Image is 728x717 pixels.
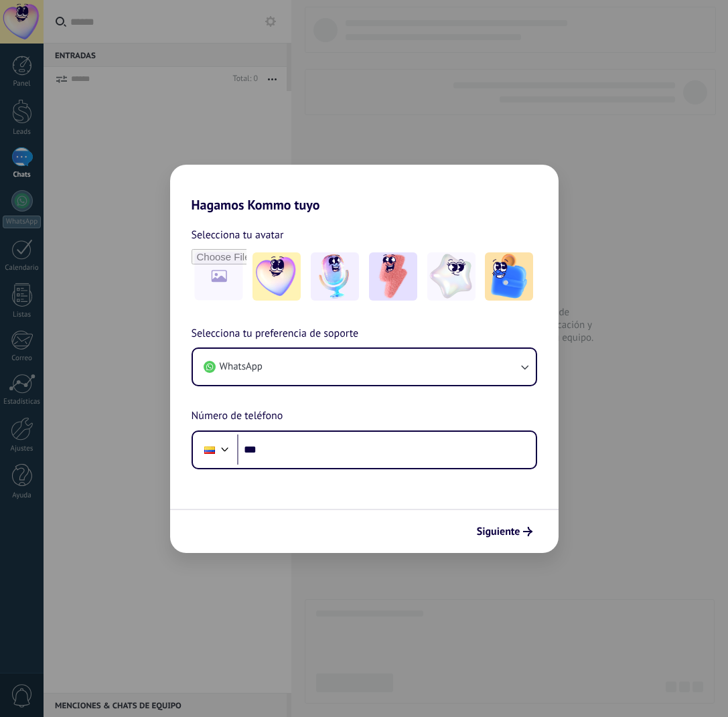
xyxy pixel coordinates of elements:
span: Selecciona tu avatar [192,226,284,244]
img: -5.jpeg [485,252,533,301]
img: -3.jpeg [369,252,417,301]
img: -2.jpeg [311,252,359,301]
h2: Hagamos Kommo tuyo [170,165,559,213]
span: Selecciona tu preferencia de soporte [192,325,359,343]
span: Número de teléfono [192,408,283,425]
div: Colombia: + 57 [197,436,222,464]
img: -4.jpeg [427,252,476,301]
button: WhatsApp [193,349,536,385]
img: -1.jpeg [252,252,301,301]
button: Siguiente [471,520,538,543]
span: WhatsApp [220,360,263,374]
span: Siguiente [477,527,520,536]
